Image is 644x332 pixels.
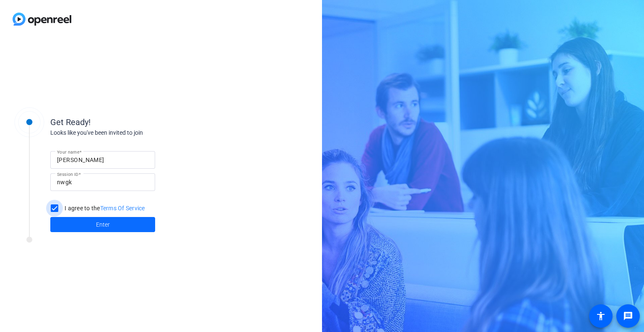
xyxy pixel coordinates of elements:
[596,311,606,321] mat-icon: accessibility
[100,205,145,212] a: Terms Of Service
[50,128,218,137] div: Looks like you've been invited to join
[50,116,218,128] div: Get Ready!
[623,311,633,321] mat-icon: message
[57,149,79,154] mat-label: Your name
[96,220,110,229] span: Enter
[57,172,78,177] mat-label: Session ID
[63,204,145,212] label: I agree to the
[50,217,155,232] button: Enter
